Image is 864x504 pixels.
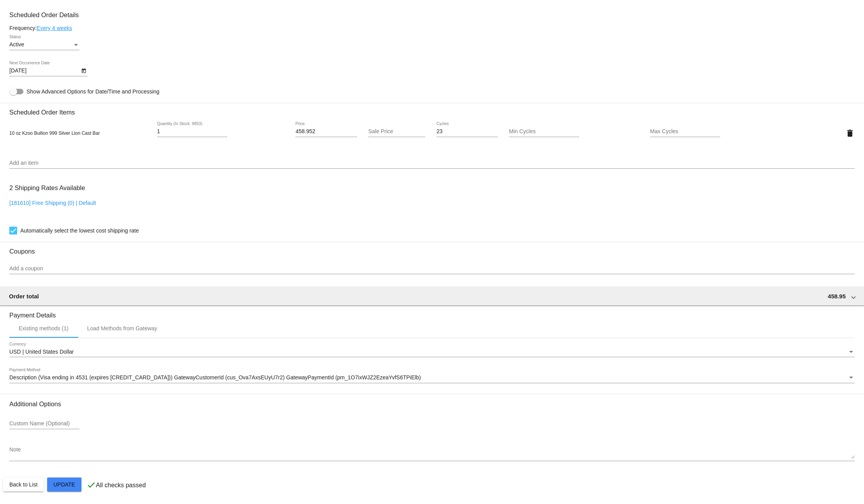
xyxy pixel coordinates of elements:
p: All checks passed [96,482,146,489]
span: USD | United States Dollar [9,349,74,355]
div: Existing methods (1) [19,325,69,331]
input: Add an item [9,160,855,166]
input: Cycles [436,129,498,135]
input: Sale Price [368,129,425,135]
span: Active [9,41,24,48]
mat-icon: check [87,480,96,490]
mat-select: Status [9,42,80,48]
h3: 2 Shipping Rates Available [9,180,85,196]
h3: Coupons [9,242,855,255]
input: Quantity (In Stock: 9853) [157,129,227,135]
span: Automatically select the lowest cost shipping rate [20,226,139,235]
div: Frequency: [9,25,855,31]
div: Load Methods from Gateway [87,325,157,331]
a: [181610] Free Shipping (0) | Default [9,200,96,206]
span: 458.95 [828,293,846,300]
mat-icon: delete [845,129,855,138]
h3: Additional Options [9,400,855,408]
button: Open calendar [80,66,88,74]
h3: Scheduled Order Details [9,11,855,19]
input: Price [295,129,357,135]
input: Next Occurrence Date [9,68,80,74]
button: Back to List [3,478,44,492]
span: 10 oz Kzoo Bullion 999 Silver Lion Cast Bar [9,130,100,136]
mat-select: Currency [9,349,855,355]
mat-select: Payment Method [9,375,855,381]
span: Order total [9,293,39,300]
span: Back to List [9,481,37,488]
h3: Scheduled Order Items [9,103,855,116]
span: Update [53,481,75,488]
input: Add a coupon [9,266,855,272]
input: Max Cycles [650,129,720,135]
input: Min Cycles [509,129,579,135]
h3: Payment Details [9,306,855,319]
button: Update [47,478,81,492]
span: Description (Visa ending in 4531 (expires [CREDIT_CARD_DATA])) GatewayCustomerId (cus_Ova7AxsEUyU... [9,374,421,381]
a: Every 4 weeks [37,25,72,31]
span: Show Advanced Options for Date/Time and Processing [27,88,159,95]
input: Custom Name (Optional) [9,421,80,427]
